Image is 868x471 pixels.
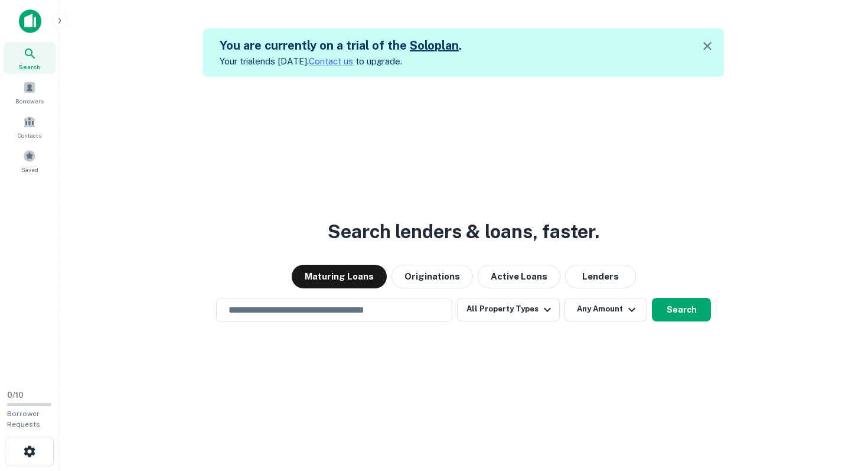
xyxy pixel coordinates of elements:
button: Search [652,298,711,321]
span: Search [19,62,40,72]
h5: You are currently on a trial of the . [220,37,462,54]
a: Soloplan [410,38,459,53]
a: Borrowers [4,76,56,108]
img: capitalize-icon.png [19,9,41,33]
span: Borrower Requests [7,410,40,428]
button: Lenders [565,265,636,288]
a: Contacts [4,111,56,142]
button: Any Amount [564,298,647,321]
a: Contact us [309,56,353,66]
h3: Search lenders & loans, faster. [328,217,599,246]
a: Search [4,42,56,74]
span: Contacts [18,131,41,140]
span: Saved [21,165,38,174]
button: Maturing Loans [292,265,387,288]
span: 0 / 10 [7,391,24,399]
button: All Property Types [457,298,560,321]
p: Your trial ends [DATE]. to upgrade. [220,54,462,69]
button: Originations [391,265,473,288]
span: Borrowers [15,96,44,106]
a: Saved [4,145,56,177]
button: Active Loans [478,265,560,288]
iframe: Chat Widget [809,376,868,433]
